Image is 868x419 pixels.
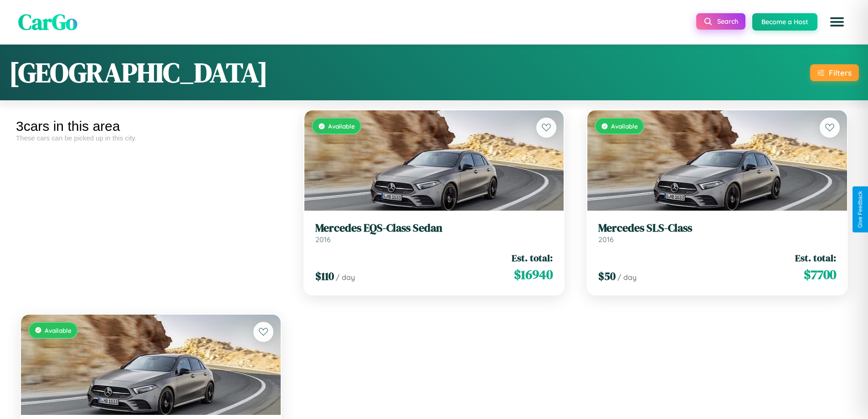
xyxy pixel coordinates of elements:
[829,68,852,78] div: Filters
[804,265,836,284] span: $ 7700
[45,326,72,334] span: Available
[696,13,745,30] button: Search
[328,122,355,130] span: Available
[598,235,614,244] span: 2016
[717,17,738,26] span: Search
[824,9,850,35] button: Open menu
[18,7,77,37] span: CarGo
[598,222,836,235] h3: Mercedes SLS-Class
[752,13,817,31] button: Become a Host
[514,265,553,284] span: $ 16940
[315,222,553,235] h3: Mercedes EQS-Class Sedan
[617,273,637,282] span: / day
[9,54,268,91] h1: [GEOGRAPHIC_DATA]
[795,251,836,264] span: Est. total:
[512,251,553,264] span: Est. total:
[598,269,616,284] span: $ 50
[16,119,286,134] div: 3 cars in this area
[611,122,638,130] span: Available
[315,235,331,244] span: 2016
[16,134,286,142] div: These cars can be picked up in this city.
[810,64,859,81] button: Filters
[857,191,863,228] div: Give Feedback
[598,222,836,244] a: Mercedes SLS-Class2016
[315,222,553,244] a: Mercedes EQS-Class Sedan2016
[336,273,355,282] span: / day
[315,269,334,284] span: $ 110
